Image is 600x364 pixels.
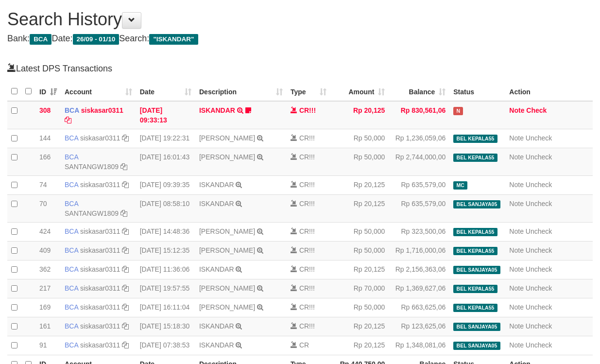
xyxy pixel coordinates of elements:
td: 70 [35,195,61,223]
a: ISKANDAR [199,265,234,273]
span: CR [299,265,309,273]
span: BCA [65,181,78,189]
th: ID: activate to sort column ascending [35,82,61,101]
th: Type: activate to sort column ascending [287,82,330,101]
span: BEL SANJAYA05 [453,323,500,331]
a: Uncheck [526,181,552,189]
a: Note [509,153,524,161]
span: BEL KEPALA55 [453,228,497,236]
a: Copy siskasar0311 to clipboard [122,246,129,254]
td: Rp 70,000 [330,279,389,298]
td: !!! [287,223,330,242]
span: BCA [65,153,78,161]
td: Rp 20,125 [330,317,389,336]
span: BCA [65,200,78,208]
span: CR [299,153,309,161]
td: !!! [287,148,330,176]
span: CR [299,134,309,142]
a: Note [509,341,524,349]
a: Uncheck [526,341,552,349]
a: ISKANDAR [199,341,234,349]
td: !!! [287,279,330,298]
a: Note [509,303,524,311]
span: BEL SANJAYA05 [453,200,500,208]
td: 91 [35,336,61,355]
a: Uncheck [526,153,552,161]
span: BEL KEPALA55 [453,285,497,293]
a: Copy siskasar0311 to clipboard [65,116,71,124]
td: 161 [35,317,61,336]
a: ISKANDAR [199,181,234,189]
a: Note [509,181,524,189]
a: Uncheck [526,227,552,235]
a: siskasar0311 [80,246,120,254]
a: SANTANGW1809 [65,209,119,217]
a: Note [509,200,524,208]
td: Rp 20,125 [330,101,389,129]
td: [DATE] 11:36:06 [136,260,195,279]
span: CR [299,181,309,189]
td: Rp 50,000 [330,242,389,260]
td: 424 [35,223,61,242]
td: 409 [35,242,61,260]
a: Note [509,322,524,330]
a: [PERSON_NAME] [199,284,255,292]
th: Status [449,82,505,101]
a: Note [509,134,524,142]
span: BEL SANJAYA05 [453,266,500,274]
a: ISKANDAR [199,106,235,114]
td: Rp 1,348,081,06 [389,336,449,355]
a: Note [509,284,524,292]
td: Rp 123,625,06 [389,317,449,336]
td: 74 [35,176,61,195]
a: [PERSON_NAME] [199,227,255,235]
td: !!! [287,195,330,223]
th: Amount: activate to sort column ascending [330,82,389,101]
a: [PERSON_NAME] [199,153,255,161]
td: [DATE] 16:01:43 [136,148,195,176]
span: BCA [65,284,78,292]
span: BCA [65,322,78,330]
span: CR [299,284,309,292]
td: Rp 50,000 [330,148,389,176]
a: Copy siskasar0311 to clipboard [122,181,129,189]
td: Rp 50,000 [330,298,389,317]
a: Note [509,106,524,114]
a: Uncheck [526,303,552,311]
span: BCA [65,227,78,235]
span: BEL KEPALA55 [453,135,497,143]
a: Copy siskasar0311 to clipboard [122,134,129,142]
td: 217 [35,279,61,298]
a: SANTANGW1809 [65,163,119,171]
td: !!! [287,260,330,279]
td: Rp 830,561,06 [389,101,449,129]
a: siskasar0311 [81,106,123,114]
h1: Search History [7,10,593,29]
td: [DATE] 09:39:35 [136,176,195,195]
th: Action [505,82,593,101]
td: Rp 20,125 [330,195,389,223]
h4: Latest DPS Transactions [7,63,593,74]
td: Rp 635,579,00 [389,195,449,223]
td: !!! [287,317,330,336]
span: BEL KEPALA55 [453,154,497,162]
td: [DATE] 07:38:53 [136,336,195,355]
span: CR [299,341,309,349]
span: BCA [30,34,51,45]
td: Rp 20,125 [330,336,389,355]
span: BCA [65,303,78,311]
span: CR [299,227,309,235]
td: Rp 2,744,000,00 [389,148,449,176]
span: Has Note [453,107,463,115]
a: Copy siskasar0311 to clipboard [122,341,129,349]
td: 308 [35,101,61,129]
a: Note [509,265,524,273]
a: [PERSON_NAME] [199,303,255,311]
td: [DATE] 16:11:04 [136,298,195,317]
a: [PERSON_NAME] [199,246,255,254]
a: Uncheck [526,134,552,142]
a: ISKANDAR [199,322,234,330]
td: Rp 50,000 [330,223,389,242]
a: Uncheck [526,246,552,254]
span: BEL KEPALA55 [453,247,497,255]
